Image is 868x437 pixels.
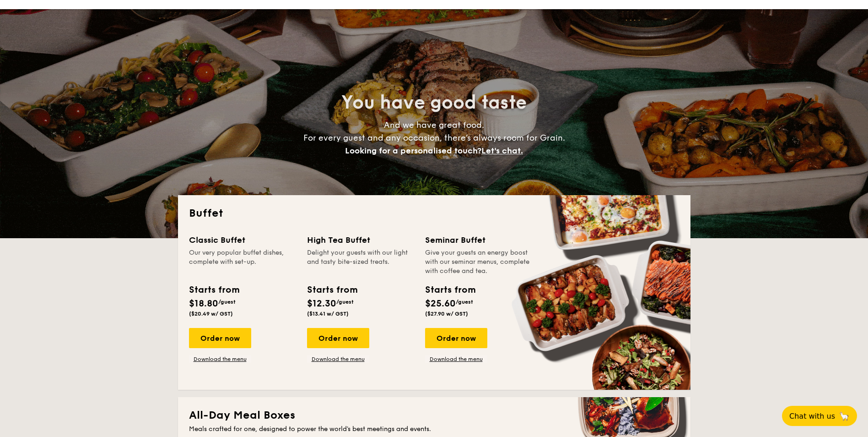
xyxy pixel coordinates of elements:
[425,248,532,276] div: Give your guests an energy boost with our seminar menus, complete with coffee and tea.
[481,146,523,156] span: Let's chat.
[839,411,850,421] span: 🦙
[345,146,481,156] span: Looking for a personalised touch?
[189,311,233,317] span: ($20.49 w/ GST)
[425,328,487,348] div: Order now
[307,355,369,363] a: Download the menu
[336,299,354,305] span: /guest
[303,120,565,156] span: And we have great food. For every guest and any occasion, there’s always room for Grain.
[189,283,239,297] div: Starts from
[189,355,251,363] a: Download the menu
[425,355,487,363] a: Download the menu
[307,283,357,297] div: Starts from
[307,298,336,309] span: $12.30
[307,311,349,317] span: ($13.41 w/ GST)
[189,248,296,276] div: Our very popular buffet dishes, complete with set-up.
[307,248,414,276] div: Delight your guests with our light and tasty bite-sized treats.
[189,328,251,348] div: Order now
[782,406,857,426] button: Chat with us🦙
[307,234,414,246] div: High Tea Buffet
[341,92,527,114] span: You have good taste
[189,425,679,434] div: Meals crafted for one, designed to power the world's best meetings and events.
[189,298,218,309] span: $18.80
[189,206,679,221] h2: Buffet
[307,328,369,348] div: Order now
[189,408,679,423] h2: All-Day Meal Boxes
[425,234,532,246] div: Seminar Buffet
[425,311,468,317] span: ($27.90 w/ GST)
[789,412,835,421] span: Chat with us
[425,283,475,297] div: Starts from
[189,234,296,246] div: Classic Buffet
[456,299,473,305] span: /guest
[218,299,236,305] span: /guest
[425,298,456,309] span: $25.60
